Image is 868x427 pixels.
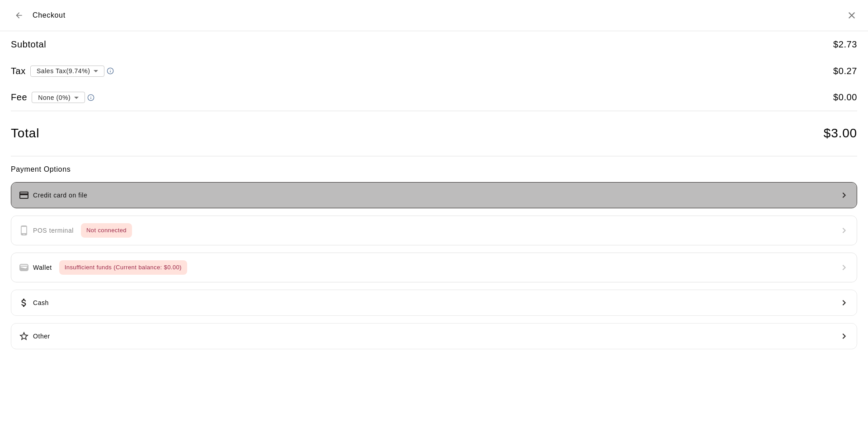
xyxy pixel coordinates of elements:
div: Sales Tax ( 9.74 %) [30,62,104,79]
button: Credit card on file [11,182,857,208]
button: Cash [11,290,857,316]
div: None (0%) [32,89,85,106]
p: Credit card on file [33,191,87,200]
button: Back to cart [11,7,27,23]
h5: $ 0.00 [833,91,857,103]
h5: Subtotal [11,38,46,51]
h5: $ 0.27 [833,65,857,77]
div: Checkout [11,7,66,23]
h5: $ 2.73 [833,38,857,51]
h4: Total [11,126,39,141]
h5: Tax [11,65,26,77]
h4: $ 3.00 [824,126,857,141]
button: Other [11,323,857,349]
h5: Fee [11,91,27,103]
p: Cash [33,298,49,308]
h6: Payment Options [11,164,857,175]
button: Close [846,10,857,21]
p: Other [33,332,50,341]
